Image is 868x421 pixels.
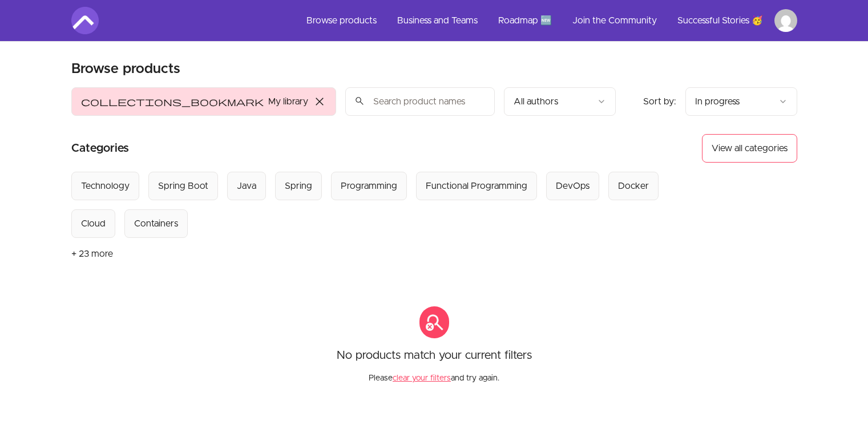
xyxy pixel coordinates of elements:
div: Programming [341,179,397,193]
h1: Browse products [71,60,180,78]
div: Cloud [81,217,106,230]
input: Search product names [345,87,495,116]
div: Spring [285,179,312,193]
div: Functional Programming [426,179,527,193]
div: Technology [81,179,130,193]
div: Java [237,179,256,193]
button: Product sort options [685,87,797,116]
button: View all categories [702,134,797,163]
nav: Main [297,7,797,34]
span: close [313,95,326,108]
a: Successful Stories 🥳 [668,7,772,34]
span: search [354,93,365,109]
span: Sort by: [643,97,676,106]
span: collections_bookmark [81,95,264,108]
button: Filter by My library [71,87,336,116]
button: clear your filters [393,373,451,384]
h2: Categories [71,134,129,163]
p: Please and try again. [369,363,499,384]
div: Containers [134,217,178,230]
button: Filter by author [504,87,616,116]
button: + 23 more [71,238,113,270]
img: Amigoscode logo [71,7,99,34]
a: Join the Community [563,7,666,34]
p: No products match your current filters [337,347,532,363]
a: Business and Teams [388,7,487,34]
span: search_off [419,306,449,338]
a: Roadmap 🆕 [489,7,561,34]
img: Profile image for PITSO GINTOS NKOTOLANE [774,9,797,32]
div: Docker [618,179,649,193]
div: DevOps [556,179,590,193]
a: Browse products [297,7,386,34]
div: Spring Boot [158,179,208,193]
